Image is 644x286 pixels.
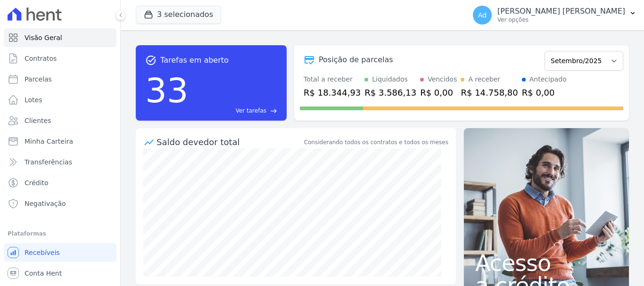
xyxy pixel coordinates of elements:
[4,49,116,68] a: Contratos
[4,243,116,262] a: Recebíveis
[192,106,277,115] a: Ver tarefas east
[4,111,116,130] a: Clientes
[25,74,52,84] span: Parcelas
[25,116,51,125] span: Clientes
[4,132,116,151] a: Minha Carteira
[236,106,266,115] span: Ver tarefas
[25,33,62,42] span: Visão Geral
[4,70,116,89] a: Parcelas
[4,90,116,109] a: Lotes
[4,28,116,47] a: Visão Geral
[4,153,116,172] a: Transferências
[25,54,57,63] span: Contratos
[364,86,416,99] div: R$ 3.586,13
[136,6,221,24] button: 3 selecionados
[497,7,625,16] p: [PERSON_NAME] [PERSON_NAME]
[4,173,116,192] a: Crédito
[4,194,116,213] a: Negativação
[25,137,73,146] span: Minha Carteira
[25,157,72,167] span: Transferências
[25,199,66,208] span: Negativação
[461,86,518,99] div: R$ 14.758,80
[145,55,157,66] span: task_alt
[529,74,567,84] div: Antecipado
[304,74,361,84] div: Total a receber
[157,136,302,148] div: Saldo devedor total
[25,178,49,188] span: Crédito
[8,228,113,239] div: Plataformas
[25,248,60,257] span: Recebíveis
[372,74,408,84] div: Liquidados
[270,107,277,114] span: east
[420,86,457,99] div: R$ 0,00
[145,66,189,115] div: 33
[428,74,457,84] div: Vencidos
[25,95,42,105] span: Lotes
[468,74,500,84] div: A receber
[522,86,567,99] div: R$ 0,00
[497,16,625,24] p: Ver opções
[4,264,116,283] a: Conta Hent
[478,12,487,18] span: Ad
[319,54,393,65] div: Posição de parcelas
[465,2,644,28] button: Ad [PERSON_NAME] [PERSON_NAME] Ver opções
[25,269,62,278] span: Conta Hent
[160,55,229,66] span: Tarefas em aberto
[304,86,361,99] div: R$ 18.344,93
[304,138,448,147] div: Considerando todos os contratos e todos os meses
[475,252,618,274] span: Acesso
